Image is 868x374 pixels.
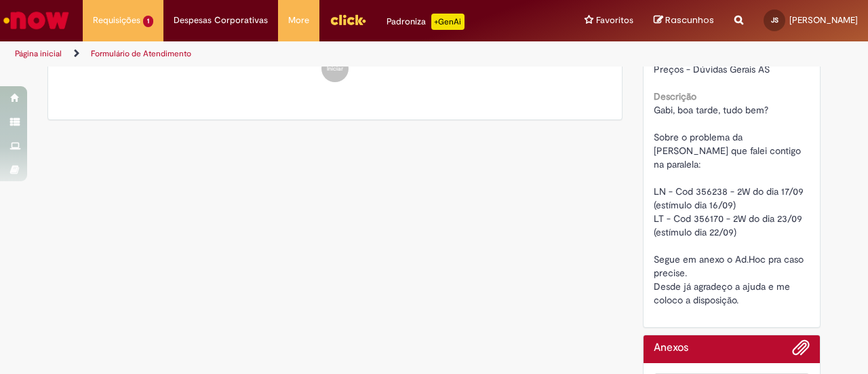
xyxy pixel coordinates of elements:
[792,339,810,363] button: Adicionar anexos
[654,104,806,306] span: Gabi, boa tarde, tudo bem? Sobre o problema da [PERSON_NAME] que falei contigo na paralela: LN - ...
[15,48,62,59] a: Página inicial
[387,14,465,30] div: Padroniza
[789,14,858,26] span: [PERSON_NAME]
[330,10,366,30] img: click_logo_yellow_360x200.png
[143,16,153,27] span: 1
[654,63,770,75] span: Preços - Dúvidas Gerais AS
[654,90,696,102] b: Descrição
[1,7,71,34] img: ServiceNow
[10,41,568,67] ul: Trilhas de página
[91,48,191,59] a: Formulário de Atendimento
[654,14,714,27] a: Rascunhos
[665,14,714,26] span: Rascunhos
[596,14,633,27] span: Favoritos
[654,342,688,354] h2: Anexos
[288,14,309,27] span: More
[174,14,268,27] span: Despesas Corporativas
[771,16,778,24] span: JS
[431,14,465,30] p: +GenAi
[93,14,140,27] span: Requisições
